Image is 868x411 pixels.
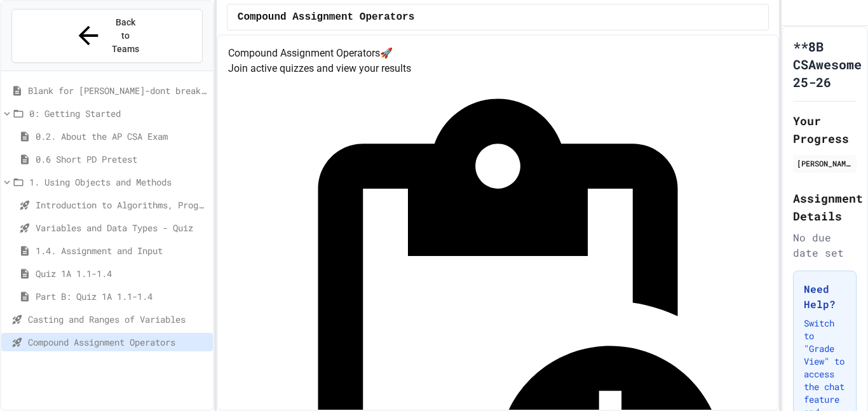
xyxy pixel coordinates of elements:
[36,221,208,234] span: Variables and Data Types - Quiz
[228,61,768,76] p: Join active quizzes and view your results
[28,313,208,326] span: Casting and Ranges of Variables
[238,10,414,25] span: Compound Assignment Operators
[36,290,208,303] span: Part B: Quiz 1A 1.1-1.4
[36,152,208,166] span: 0.6 Short PD Pretest
[793,37,862,91] h1: **8B CSAwesome 25-26
[793,112,857,147] h2: Your Progress
[28,335,208,349] span: Compound Assignment Operators
[29,175,208,189] span: 1. Using Objects and Methods
[804,281,846,312] h3: Need Help?
[28,84,208,97] span: Blank for [PERSON_NAME]-dont break it
[36,130,208,143] span: 0.2. About the AP CSA Exam
[36,198,208,212] span: Introduction to Algorithms, Programming, and Compilers
[11,9,203,63] button: Back to Teams
[111,16,140,56] span: Back to Teams
[36,267,208,280] span: Quiz 1A 1.1-1.4
[797,158,853,169] div: [PERSON_NAME]
[228,46,768,61] h4: Compound Assignment Operators 🚀
[793,189,857,225] h2: Assignment Details
[29,107,208,120] span: 0: Getting Started
[36,244,208,257] span: 1.4. Assignment and Input
[793,230,857,260] div: No due date set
